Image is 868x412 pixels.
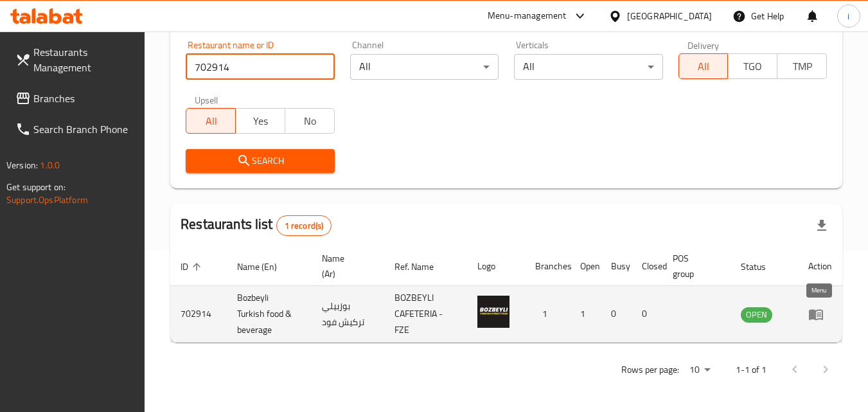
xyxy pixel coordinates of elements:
[394,259,450,274] span: Ref. Name
[727,53,777,79] button: TGO
[798,247,842,286] th: Action
[525,247,570,286] th: Branches
[186,108,236,134] button: All
[525,286,570,343] td: 1
[627,9,712,23] div: [GEOGRAPHIC_DATA]
[6,157,38,174] span: Version:
[601,247,632,286] th: Busy
[733,57,772,76] span: TGO
[227,286,312,343] td: Bozbeyli Turkish food & beverage
[570,286,601,343] td: 1
[170,286,227,343] td: 702914
[467,247,525,286] th: Logo
[241,112,280,130] span: Yes
[684,57,723,76] span: All
[632,286,662,343] td: 0
[806,210,837,241] div: Export file
[5,37,145,83] a: Restaurants Management
[196,153,324,169] span: Search
[741,259,783,274] span: Status
[847,9,849,23] span: i
[514,54,662,80] div: All
[33,44,135,75] span: Restaurants Management
[477,296,509,328] img: Bozbeyli Turkish food & beverage
[322,251,369,282] span: Name (Ar)
[186,54,334,80] input: Search for restaurant name or ID..
[170,247,842,343] table: enhanced table
[290,112,330,130] span: No
[235,108,285,134] button: Yes
[684,361,715,380] div: Rows per page:
[6,179,66,195] span: Get support on:
[350,54,499,80] div: All
[632,247,662,286] th: Closed
[181,215,332,236] h2: Restaurants list
[488,8,567,24] div: Menu-management
[6,192,88,208] a: Support.OpsPlatform
[741,307,772,323] div: OPEN
[195,95,218,104] label: Upsell
[285,108,335,134] button: No
[687,40,720,49] label: Delivery
[33,91,135,106] span: Branches
[237,259,294,274] span: Name (En)
[312,286,384,343] td: بوزبيلي تركيش فود
[191,112,231,130] span: All
[783,57,822,76] span: TMP
[384,286,467,343] td: BOZBEYLI CAFETERIA - FZE
[741,307,772,322] span: OPEN
[181,259,205,274] span: ID
[277,220,332,232] span: 1 record(s)
[673,251,715,282] span: POS group
[40,157,60,174] span: 1.0.0
[33,121,135,137] span: Search Branch Phone
[186,149,334,173] button: Search
[736,362,766,378] p: 1-1 of 1
[276,215,332,236] div: Total records count
[678,53,729,79] button: All
[5,83,145,114] a: Branches
[621,362,679,378] p: Rows per page:
[777,53,827,79] button: TMP
[601,286,632,343] td: 0
[5,114,145,145] a: Search Branch Phone
[570,247,601,286] th: Open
